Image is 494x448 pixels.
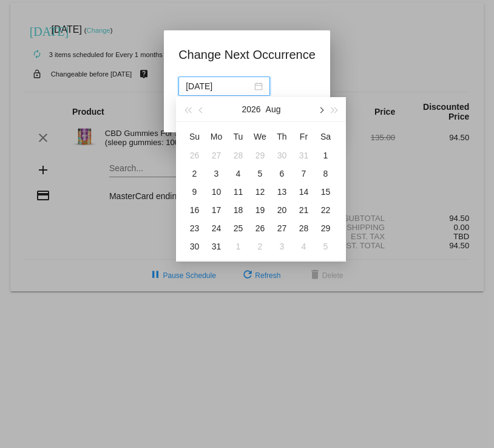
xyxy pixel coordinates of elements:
[266,97,281,121] button: Aug
[252,239,267,254] div: 2
[252,166,267,181] div: 5
[231,239,245,254] div: 1
[293,183,314,201] td: 8/14/2026
[318,203,333,217] div: 22
[249,146,271,165] td: 7/29/2026
[205,127,227,146] th: Mon
[293,127,314,146] th: Fri
[178,45,316,64] h1: Change Next Occurrence
[205,183,227,201] td: 8/10/2026
[231,203,245,217] div: 18
[318,166,333,181] div: 8
[314,219,336,237] td: 8/29/2026
[296,166,311,181] div: 7
[271,183,293,201] td: 8/13/2026
[209,221,223,236] div: 24
[183,219,205,237] td: 8/23/2026
[252,203,267,217] div: 19
[205,165,227,183] td: 8/3/2026
[328,97,341,121] button: Next year (Control + right)
[209,239,223,254] div: 31
[249,219,271,237] td: 8/26/2026
[274,239,289,254] div: 3
[293,219,314,237] td: 8/28/2026
[314,237,336,256] td: 9/5/2026
[296,221,311,236] div: 28
[187,148,201,163] div: 26
[249,127,271,146] th: Wed
[293,201,314,219] td: 8/21/2026
[227,146,249,165] td: 7/28/2026
[271,127,293,146] th: Thu
[187,221,201,236] div: 23
[227,165,249,183] td: 8/4/2026
[187,203,201,217] div: 16
[209,185,223,199] div: 10
[227,237,249,256] td: 9/1/2026
[318,148,333,163] div: 1
[293,237,314,256] td: 9/4/2026
[231,166,245,181] div: 4
[293,146,314,165] td: 7/31/2026
[271,237,293,256] td: 9/3/2026
[227,201,249,219] td: 8/18/2026
[205,219,227,237] td: 8/24/2026
[183,183,205,201] td: 8/9/2026
[186,80,252,93] input: Select date
[274,185,289,199] div: 13
[296,185,311,199] div: 14
[314,127,336,146] th: Sat
[187,239,201,254] div: 30
[252,185,267,199] div: 12
[209,166,223,181] div: 3
[242,97,260,121] button: 2026
[252,148,267,163] div: 29
[231,221,245,236] div: 25
[249,201,271,219] td: 8/19/2026
[231,185,245,199] div: 11
[187,185,201,199] div: 9
[271,146,293,165] td: 7/30/2026
[296,239,311,254] div: 4
[181,97,194,121] button: Last year (Control + left)
[314,146,336,165] td: 8/1/2026
[296,148,311,163] div: 31
[274,166,289,181] div: 6
[183,201,205,219] td: 8/16/2026
[183,127,205,146] th: Sun
[227,127,249,146] th: Tue
[231,148,245,163] div: 28
[314,165,336,183] td: 8/8/2026
[227,219,249,237] td: 8/25/2026
[252,221,267,236] div: 26
[318,185,333,199] div: 15
[271,201,293,219] td: 8/20/2026
[318,239,333,254] div: 5
[293,165,314,183] td: 8/7/2026
[205,201,227,219] td: 8/17/2026
[314,97,328,121] button: Next month (PageDown)
[318,221,333,236] div: 29
[205,146,227,165] td: 7/27/2026
[205,237,227,256] td: 8/31/2026
[274,221,289,236] div: 27
[314,201,336,219] td: 8/22/2026
[296,203,311,217] div: 21
[183,237,205,256] td: 8/30/2026
[195,97,208,121] button: Previous month (PageUp)
[227,183,249,201] td: 8/11/2026
[271,219,293,237] td: 8/27/2026
[183,165,205,183] td: 8/2/2026
[209,148,223,163] div: 27
[209,203,223,217] div: 17
[271,165,293,183] td: 8/6/2026
[187,166,201,181] div: 2
[274,203,289,217] div: 20
[249,237,271,256] td: 9/2/2026
[274,148,289,163] div: 30
[249,165,271,183] td: 8/5/2026
[314,183,336,201] td: 8/15/2026
[183,146,205,165] td: 7/26/2026
[249,183,271,201] td: 8/12/2026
